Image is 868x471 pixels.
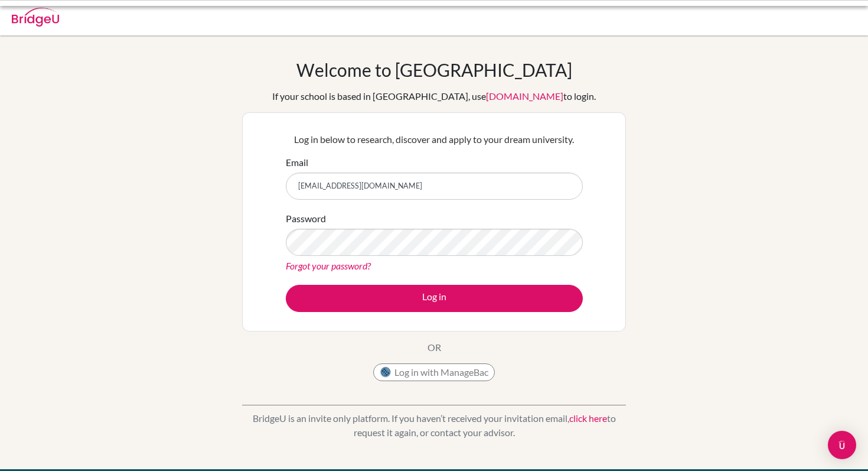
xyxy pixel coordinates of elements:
h1: Welcome to [GEOGRAPHIC_DATA] [296,59,572,80]
div: Open Intercom Messenger [828,431,856,459]
a: click here [569,412,607,424]
label: Email [286,155,308,170]
div: If your school is based in [GEOGRAPHIC_DATA], use to login. [272,89,596,103]
a: Forgot your password? [286,260,371,271]
img: Bridge-U [12,8,59,27]
p: OR [428,340,441,355]
p: BridgeU is an invite only platform. If you haven’t received your invitation email, to request it ... [242,411,626,440]
button: Log in [286,285,583,312]
a: [DOMAIN_NAME] [486,90,563,102]
p: Log in below to research, discover and apply to your dream university. [286,132,583,147]
button: Log in with ManageBac [373,363,495,381]
label: Password [286,212,326,226]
